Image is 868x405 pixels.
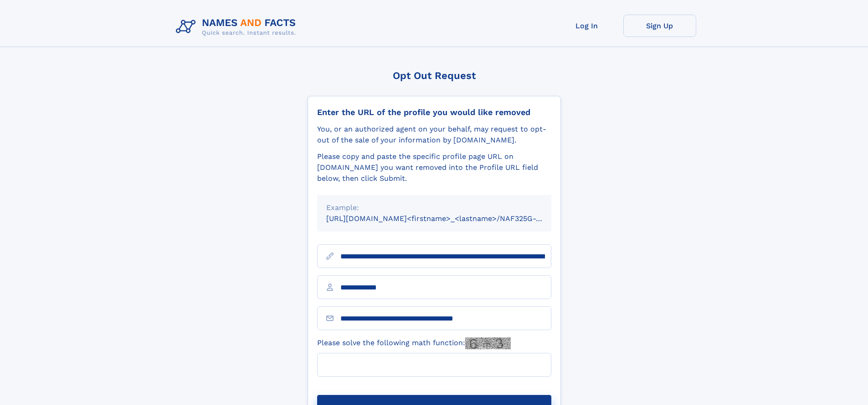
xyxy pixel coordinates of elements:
[317,124,551,146] div: You, or an authorized agent on your behalf, may request to opt-out of the sale of your informatio...
[317,107,551,117] div: Enter the URL of the profile you would like removed
[172,15,303,39] img: Logo Names and Facts
[550,15,623,37] a: Log In
[326,214,569,223] small: [URL][DOMAIN_NAME]<firstname>_<lastname>/NAF325G-xxxxxxxx
[317,151,551,184] div: Please copy and paste the specific profile page URL on [DOMAIN_NAME] you want removed into the Pr...
[317,337,511,349] label: Please solve the following math function:
[623,15,696,37] a: Sign Up
[326,202,542,213] div: Example:
[308,70,561,81] div: Opt Out Request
